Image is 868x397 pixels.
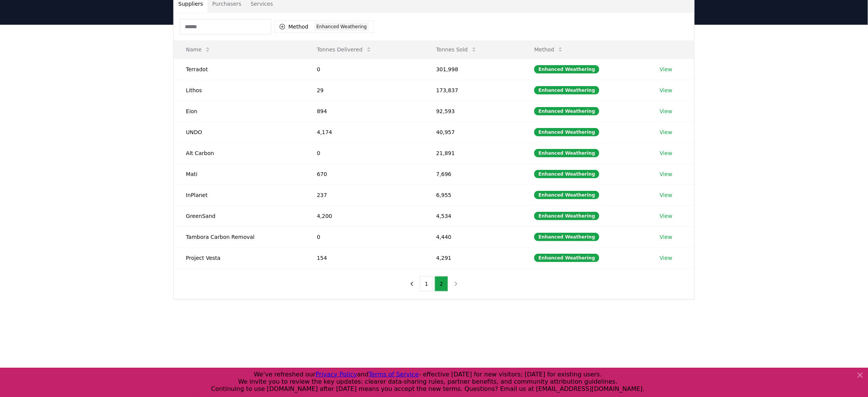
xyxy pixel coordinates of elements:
td: 0 [305,226,424,247]
td: GreenSand [174,205,305,226]
td: Eion [174,101,305,122]
div: Enhanced Weathering [534,233,599,241]
div: Enhanced Weathering [534,191,599,199]
a: View [660,233,673,241]
a: View [660,170,673,178]
td: 21,891 [424,142,522,163]
a: View [660,86,673,94]
td: 29 [305,80,424,101]
a: View [660,149,673,157]
button: MethodEnhanced Weathering [274,21,374,33]
button: Name [180,42,217,57]
div: Enhanced Weathering [534,170,599,178]
div: Enhanced Weathering [315,22,369,31]
td: 670 [305,163,424,184]
div: Enhanced Weathering [534,107,599,115]
td: 0 [305,59,424,80]
div: Enhanced Weathering [534,149,599,157]
div: Enhanced Weathering [534,212,599,220]
td: 301,998 [424,59,522,80]
td: 4,174 [305,122,424,142]
td: 6,955 [424,184,522,205]
div: Enhanced Weathering [534,65,599,74]
td: Lithos [174,80,305,101]
td: 237 [305,184,424,205]
a: View [660,128,673,136]
td: 4,200 [305,205,424,226]
td: Terradot [174,59,305,80]
a: View [660,191,673,199]
button: previous page [405,276,418,291]
td: 4,534 [424,205,522,226]
button: Tonnes Delivered [311,42,378,57]
button: Method [528,42,570,57]
button: Tonnes Sold [430,42,483,57]
td: 0 [305,142,424,163]
div: Enhanced Weathering [534,86,599,94]
td: 173,837 [424,80,522,101]
td: 4,440 [424,226,522,247]
a: View [660,66,673,73]
a: View [660,107,673,115]
td: 894 [305,101,424,122]
td: 92,593 [424,101,522,122]
td: Project Vesta [174,247,305,268]
td: 7,696 [424,163,522,184]
a: View [660,212,673,220]
div: Enhanced Weathering [534,254,599,262]
td: InPlanet [174,184,305,205]
button: 2 [435,276,448,291]
button: 1 [420,276,433,291]
td: 154 [305,247,424,268]
td: 40,957 [424,122,522,142]
td: 4,291 [424,247,522,268]
td: Alt Carbon [174,142,305,163]
a: View [660,254,673,262]
div: Enhanced Weathering [534,128,599,136]
td: UNDO [174,122,305,142]
td: Tambora Carbon Removal [174,226,305,247]
td: Mati [174,163,305,184]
